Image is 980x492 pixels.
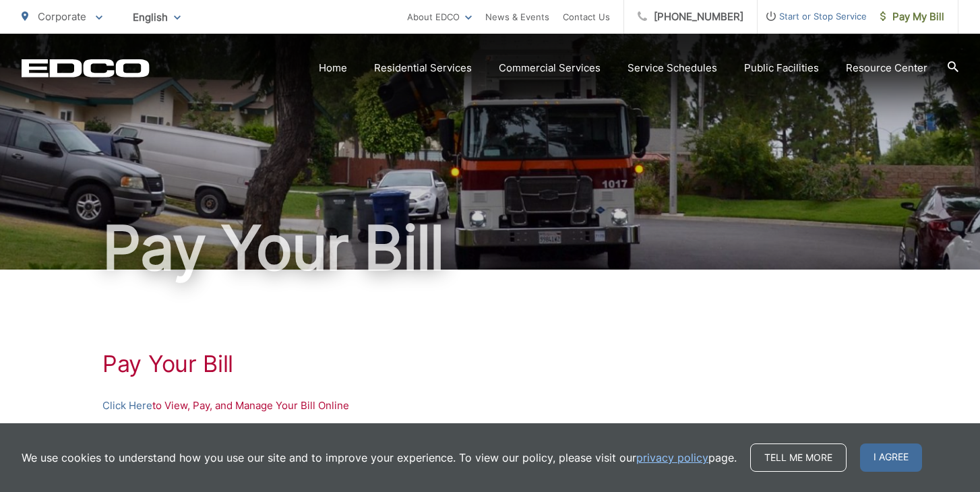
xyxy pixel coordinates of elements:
a: Public Facilities [744,60,819,76]
a: Resource Center [846,60,927,76]
a: Commercial Services [499,60,601,76]
span: Corporate [38,10,86,23]
a: EDCD logo. Return to the homepage. [22,59,150,78]
a: News & Events [485,9,549,25]
a: Service Schedules [627,60,717,76]
h1: Pay Your Bill [102,350,878,377]
a: About EDCO [407,9,472,25]
p: to View, Pay, and Manage Your Bill Online [102,398,878,414]
h1: Pay Your Bill [22,214,958,282]
span: I agree [860,443,922,472]
a: Click Here [102,398,152,414]
a: privacy policy [636,450,708,466]
span: English [123,5,191,29]
p: We use cookies to understand how you use our site and to improve your experience. To view our pol... [22,450,737,466]
a: Tell me more [750,443,847,472]
span: Pay My Bill [880,9,944,25]
a: Contact Us [563,9,610,25]
a: Home [319,60,347,76]
a: Residential Services [374,60,472,76]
